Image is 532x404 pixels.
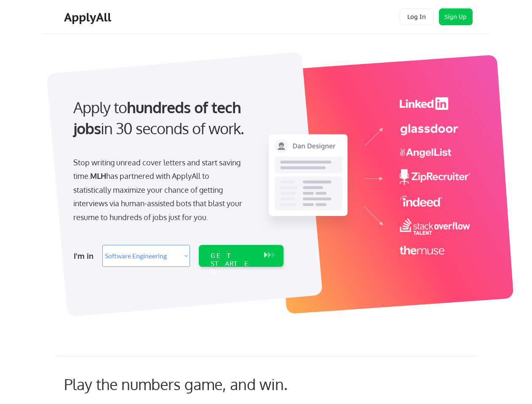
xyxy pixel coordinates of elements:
div: GET STARTED [211,252,256,276]
div: Stop writing unread cover letters and start saving time. has partnered with ApplyAll to statistic... [73,156,246,224]
div: Play the numbers game, and win. [64,375,325,393]
strong: hundreds of tech jobs [73,98,245,138]
button: Sign Up [439,8,473,25]
div: ApplyAll [64,10,114,24]
strong: MLH [90,171,106,181]
div: Apply to in 30 seconds of work. [73,97,280,139]
div: I'm in [74,249,97,263]
button: Log In [400,8,433,25]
